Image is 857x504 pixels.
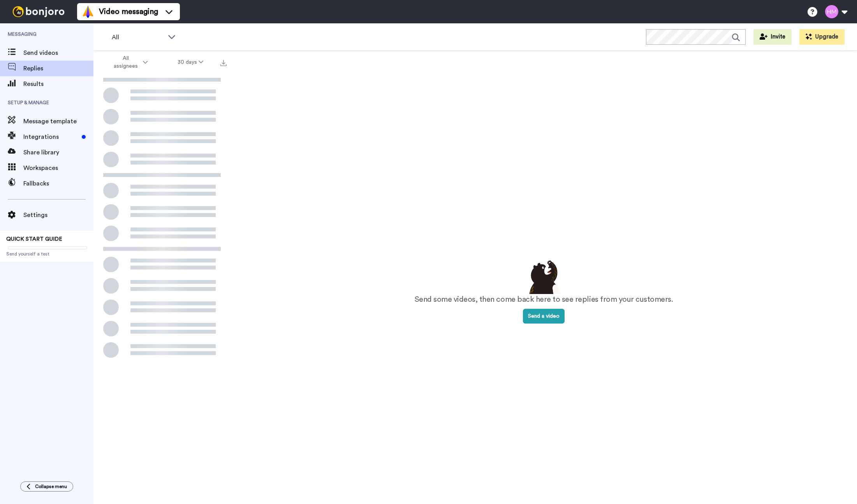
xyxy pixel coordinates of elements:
span: Send yourself a test [6,251,87,257]
button: 30 days [163,55,218,69]
span: QUICK START GUIDE [6,236,62,242]
span: Settings [23,210,93,220]
span: Integrations [23,132,79,142]
span: Message template [23,117,93,126]
span: Results [23,79,93,89]
img: vm-color.svg [82,5,94,18]
button: Send a video [523,309,565,324]
a: Send a video [523,313,565,319]
img: bj-logo-header-white.svg [9,6,68,17]
img: export.svg [220,60,227,66]
span: Fallbacks [23,179,93,188]
span: Workspaces [23,163,93,173]
span: All assignees [110,54,141,70]
span: Replies [23,64,93,73]
button: Upgrade [799,29,845,45]
button: Export all results that match these filters now. [218,56,229,68]
p: Send some videos, then come back here to see replies from your customers. [415,294,673,305]
button: Invite [753,29,792,45]
span: Video messaging [99,6,158,17]
button: All assignees [95,51,163,73]
img: results-emptystates.png [524,258,563,294]
span: Collapse menu [35,483,67,490]
span: Share library [23,148,93,157]
span: All [112,33,164,42]
span: Send videos [23,48,93,58]
button: Collapse menu [20,481,73,492]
